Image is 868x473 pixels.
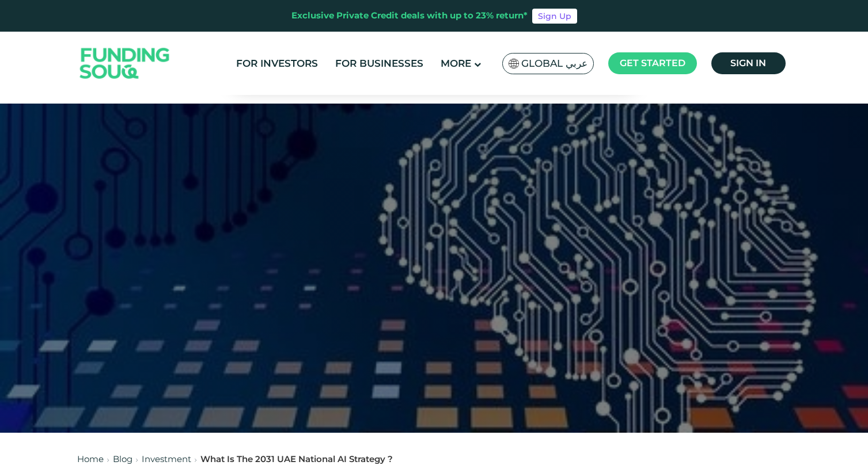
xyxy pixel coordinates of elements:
img: SA Flag [509,59,519,68]
span: More [441,58,471,69]
div: Exclusive Private Credit deals with up to 23% return* [291,9,528,22]
a: Blog [113,453,132,464]
a: Home [77,453,104,464]
a: Sign in [711,52,786,74]
a: Investment [142,453,191,464]
span: Sign in [730,58,766,68]
a: For Businesses [332,54,426,73]
span: Global عربي [521,57,587,70]
span: Get started [620,58,685,68]
img: Logo [69,35,181,93]
div: What Is The 2031 UAE National AI Strategy ? [200,453,393,466]
a: Sign Up [532,9,577,24]
a: For Investors [233,54,321,73]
